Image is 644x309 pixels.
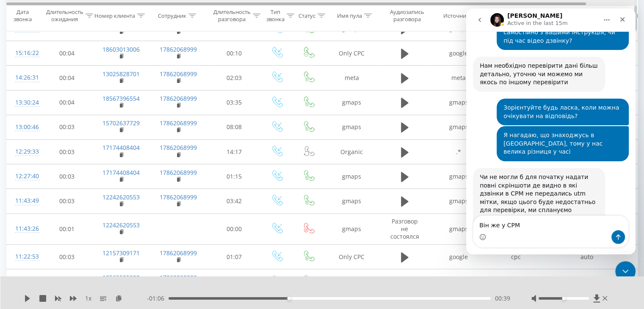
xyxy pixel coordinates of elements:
[102,193,140,201] a: 12242620553
[208,245,261,269] td: 01:07
[266,9,285,23] div: Тип звонка
[208,213,261,245] td: 00:00
[15,248,32,265] div: 11:22:53
[324,269,379,294] td: gmaps
[208,115,261,139] td: 08:08
[208,66,261,90] td: 02:03
[147,294,169,303] span: - 01:06
[208,140,261,164] td: 14:17
[15,168,32,185] div: 12:27:40
[324,115,379,139] td: gmaps
[213,9,251,23] div: Длительность разговора
[15,45,32,61] div: 15:16:22
[324,189,379,213] td: gmaps
[324,66,379,90] td: meta
[102,249,140,257] a: 12157309171
[324,164,379,189] td: gmaps
[102,94,140,102] a: 18567396554
[443,12,469,19] div: Источник
[160,249,197,257] a: 17862068999
[208,189,261,213] td: 03:42
[15,119,32,135] div: 13:00:46
[7,9,38,23] div: Дата звонка
[208,164,261,189] td: 01:15
[41,90,94,115] td: 00:04
[15,221,32,237] div: 11:43:26
[94,12,135,19] div: Номер клиента
[160,94,197,102] a: 17862068999
[299,12,315,19] div: Статус
[41,115,94,139] td: 00:03
[102,45,140,53] a: 18603013006
[15,69,32,86] div: 14:26:31
[487,269,544,294] td: gmaps
[158,12,186,19] div: Сотрудник
[324,140,379,164] td: Organic
[562,297,565,300] div: Accessibility label
[208,269,261,294] td: 01:30
[487,245,544,269] td: cpc
[160,168,197,177] a: 17862068999
[41,140,94,164] td: 00:03
[160,119,197,127] a: 17862068999
[15,143,32,160] div: 12:29:33
[208,41,261,66] td: 00:10
[41,164,94,189] td: 00:03
[324,213,379,245] td: gmaps
[102,119,140,127] a: 15702637729
[544,269,629,294] td: gmaps
[387,9,428,23] div: Аудиозапись разговора
[430,66,487,90] td: meta
[430,245,487,269] td: google
[15,94,32,111] div: 13:30:24
[41,213,94,245] td: 00:01
[85,294,91,303] span: 1 x
[102,143,140,152] a: 17174408404
[102,70,140,78] a: 13025828701
[160,70,197,78] a: 17862068999
[41,41,94,66] td: 00:04
[495,294,510,303] span: 00:39
[430,189,487,213] td: gmaps
[287,297,291,300] div: Accessibility label
[615,261,636,281] iframe: Intercom live chat
[160,143,197,152] a: 17862068999
[337,12,362,19] div: Имя пула
[324,90,379,115] td: gmaps
[466,8,636,254] iframe: Intercom live chat
[46,9,83,23] div: Длительность ожидания
[390,217,419,240] span: Разговор не состоялся
[41,269,94,294] td: 00:04
[430,269,487,294] td: gmaps
[15,273,32,290] div: 11:11:24
[324,41,379,66] td: Only CPC
[208,90,261,115] td: 03:35
[102,168,140,177] a: 17174408404
[430,115,487,139] td: gmaps
[430,164,487,189] td: gmaps
[41,245,94,269] td: 00:03
[102,273,140,281] a: 18565585092
[102,221,140,229] a: 12242620553
[41,189,94,213] td: 00:03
